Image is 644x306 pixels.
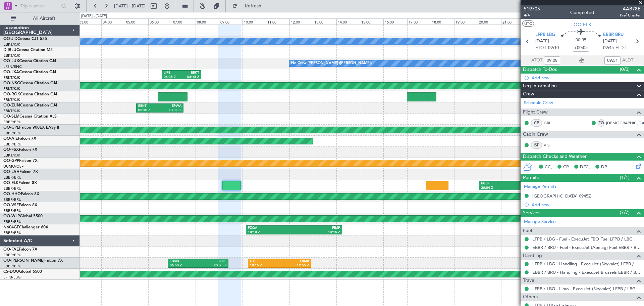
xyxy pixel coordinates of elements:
[523,227,532,235] span: Fuel
[544,142,559,148] a: VIS
[20,1,59,11] input: Trip Number
[336,18,360,25] div: 14:00
[164,71,181,75] div: LIPE
[524,219,557,225] a: Manage Services
[548,45,559,51] span: 09:10
[114,3,146,9] span: [DATE] - [DATE]
[603,38,617,45] span: [DATE]
[3,259,44,263] span: OO-[PERSON_NAME]
[576,37,586,44] span: 00:35
[454,18,478,25] div: 19:00
[3,153,20,158] a: EBKT/KJK
[248,230,294,235] div: 10:10 Z
[3,137,36,141] a: OO-AIEFalcon 7X
[3,142,21,147] a: EBBR/BRU
[198,263,227,268] div: 09:25 Z
[3,97,20,102] a: EBKT/KJK
[523,174,539,182] span: Permits
[125,18,148,25] div: 05:00
[164,75,181,80] div: 06:35 Z
[3,81,20,85] span: OO-NSG
[620,66,630,73] span: (0/0)
[181,75,199,80] div: 08:15 Z
[481,186,559,190] div: 20:04 Z
[81,13,107,19] div: [DATE] - [DATE]
[3,225,19,229] span: N604GF
[219,18,243,25] div: 09:00
[523,131,548,138] span: Cabin Crew
[532,261,641,267] a: LFPB / LBG - Handling - ExecuJet (Skyvalet) LFPB / LBG
[3,181,18,185] span: OO-ELK
[603,45,614,51] span: 09:45
[544,120,559,126] a: GRI
[3,159,19,163] span: OO-GPP
[294,226,340,230] div: FIMP
[250,259,279,264] div: LBSF
[266,18,289,25] div: 11:00
[3,197,21,202] a: EBBR/BRU
[544,56,560,64] input: --:--
[3,148,37,152] a: OO-FSXFalcon 7X
[524,12,540,18] span: 4/4
[3,175,21,180] a: EBBR/BRU
[535,38,549,45] span: [DATE]
[532,236,633,242] a: LFPB / LBG - Fuel - ExecuJet FBO Fuel LFPB / LBG
[3,81,57,85] a: OO-NSGCessna Citation CJ4
[3,219,21,224] a: EBBR/BRU
[78,18,101,25] div: 03:00
[3,131,21,136] a: EBBR/BRU
[17,16,71,21] span: All Aircraft
[3,264,21,269] a: EBBR/BRU
[3,181,37,185] a: OO-ELKFalcon 8X
[279,259,309,264] div: EBMB
[570,9,594,16] div: Completed
[545,164,552,171] span: CC,
[3,115,19,119] span: OO-SLM
[3,92,57,96] a: OO-ROKCessna Citation CJ4
[535,32,555,38] span: LFPB LBG
[574,21,591,28] span: OO-ELK
[501,18,525,25] div: 21:00
[313,18,336,25] div: 13:00
[3,48,16,52] span: D-IBLU
[478,18,501,25] div: 20:00
[3,230,21,235] a: EBBR/BRU
[3,192,39,196] a: OO-HHOFalcon 8X
[3,208,21,213] a: EBBR/BRU
[3,186,21,191] a: EBBR/BRU
[3,148,19,152] span: OO-FSX
[535,45,546,51] span: ETOT
[532,286,636,292] a: LFPB / LBG - Limo - ExecuJet (Skyvalet) LFPB / LBG
[3,214,20,218] span: OO-WLP
[523,108,548,116] span: Flight Crew
[3,48,53,52] a: D-IBLUCessna Citation M2
[3,225,48,229] a: N604GFChallenger 604
[3,115,57,119] a: OO-SLMCessna Citation XLS
[243,18,266,25] div: 10:00
[580,164,590,171] span: DFC,
[603,32,624,38] span: EBBR BRU
[383,18,407,25] div: 16:00
[3,275,21,280] a: LFPB/LBG
[523,66,557,74] span: Dispatch To-Dos
[620,209,630,216] span: (7/7)
[279,263,309,268] div: 12:55 Z
[522,20,534,27] button: UTC
[563,164,569,171] span: CR
[229,1,269,11] button: Refresh
[532,193,591,199] div: [GEOGRAPHIC_DATA] 0945Z
[138,104,160,108] div: EBKT
[3,53,20,58] a: EBKT/KJK
[3,103,20,107] span: OO-ZUN
[3,248,37,252] a: OO-FAEFalcon 7X
[431,18,454,25] div: 18:00
[524,183,556,190] a: Manage Permits
[3,170,19,174] span: OO-LAH
[598,119,604,127] div: FO
[524,5,540,12] span: 519705
[523,293,538,301] span: Others
[3,75,20,80] a: EBKT/KJK
[620,5,641,12] span: AAB78E
[523,277,535,285] span: Travel
[160,104,181,108] div: EPWA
